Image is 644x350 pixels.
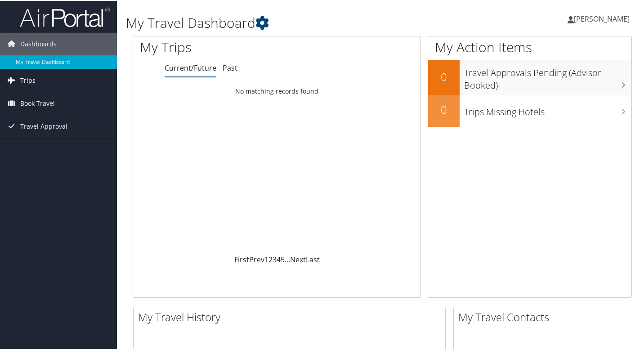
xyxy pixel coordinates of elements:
h2: 0 [428,68,460,84]
span: Trips [20,68,36,91]
h2: My Travel Contacts [458,309,606,324]
a: Current/Future [165,62,216,72]
h1: My Travel Dashboard [126,13,468,31]
span: Dashboards [20,32,57,54]
span: … [285,254,290,264]
h2: My Travel History [138,309,445,324]
a: Prev [249,254,264,264]
span: Book Travel [20,91,55,114]
h3: Trips Missing Hotels [464,100,631,117]
h1: My Action Items [428,37,631,56]
a: 0Trips Missing Hotels [428,94,631,126]
a: 1 [264,254,268,264]
h1: My Trips [140,37,294,56]
h2: 0 [428,101,460,117]
span: [PERSON_NAME] [574,13,630,23]
a: 3 [273,254,277,264]
img: airportal-logo.png [20,6,110,27]
a: Next [290,254,306,264]
span: Travel Approval [20,114,67,137]
a: [PERSON_NAME] [568,4,639,31]
a: Past [223,62,237,72]
a: 0Travel Approvals Pending (Advisor Booked) [428,59,631,94]
a: 5 [281,254,285,264]
a: First [234,254,249,264]
td: No matching records found [133,82,420,99]
a: 4 [277,254,281,264]
h3: Travel Approvals Pending (Advisor Booked) [464,61,631,91]
a: 2 [268,254,273,264]
a: Last [306,254,320,264]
